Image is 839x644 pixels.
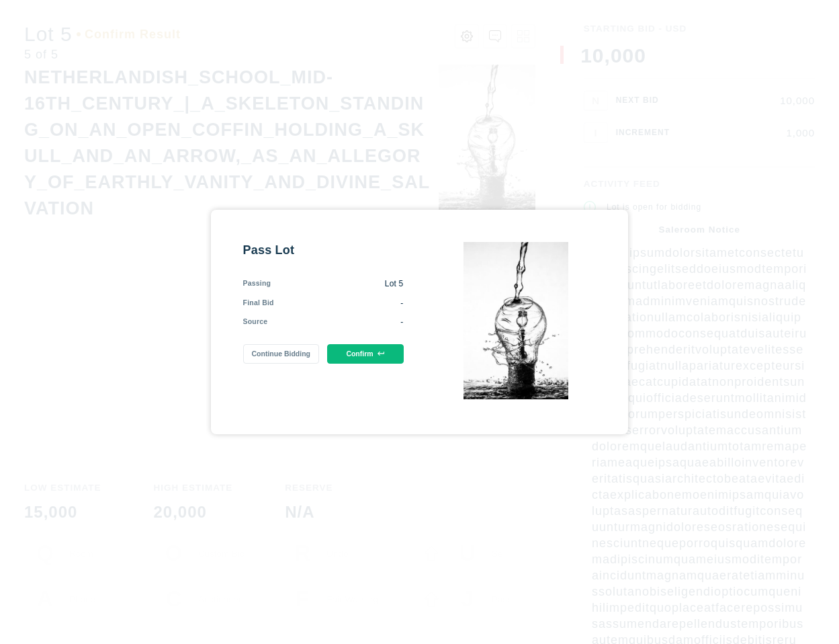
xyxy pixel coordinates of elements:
div: Final Bid [243,298,274,309]
div: Pass Lot [243,242,404,258]
button: Confirm [327,344,403,364]
button: Continue Bidding [243,344,319,364]
div: Lot 5 [271,278,403,290]
div: - [274,298,404,309]
div: Source [243,317,268,328]
div: Passing [243,278,271,290]
div: - [267,317,403,328]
